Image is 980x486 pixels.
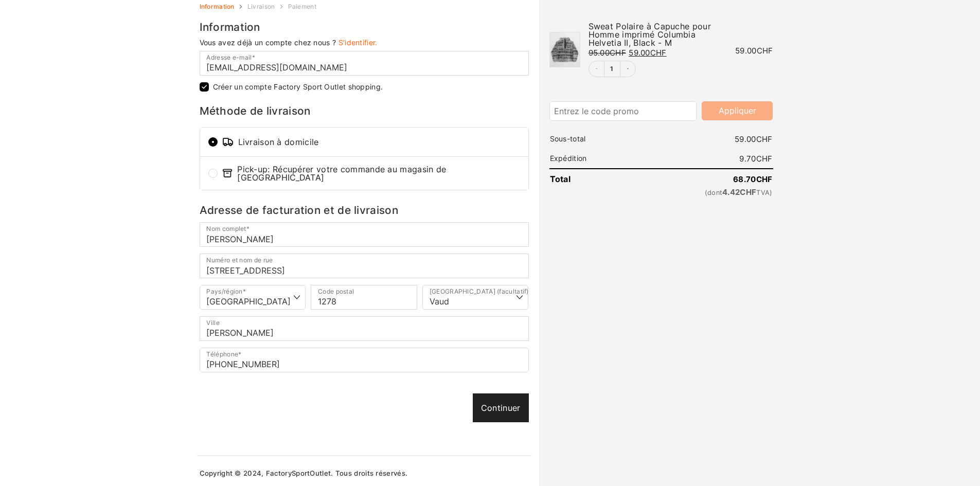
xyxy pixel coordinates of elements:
[311,285,417,310] input: Code postal
[549,135,624,143] th: Sous-total
[247,4,275,10] a: Livraison
[650,48,667,58] span: CHF
[200,38,336,47] span: Vous avez déjà un compte chez nous ?
[620,61,635,77] button: Incrément
[756,154,773,164] span: CHF
[549,154,624,163] th: Expédition
[200,4,235,10] a: Information
[200,205,529,216] h3: Adresse de facturation et de livraison
[549,101,697,121] input: Entrez le code promo
[213,83,383,91] label: Créer un compte Factory Sport Outlet shopping.
[589,21,711,48] span: Sweat Polaire à Capuche pour Homme imprimé Columbia Helvetia II, Black - M
[200,106,529,117] h3: Méthode de livraison
[733,174,772,184] bdi: 68.70
[702,101,773,120] button: Appliquer
[740,187,756,197] span: CHF
[589,48,626,58] bdi: 95.00
[288,4,316,10] a: Paiement
[473,393,529,422] a: Continuer
[625,188,773,196] small: (dont TVA)
[735,134,772,144] bdi: 59.00
[338,38,378,47] a: S’identifier.
[739,154,772,164] bdi: 9.70
[629,48,666,58] bdi: 59.00
[604,66,620,72] a: Modifier
[200,316,529,341] input: Ville
[610,48,626,58] span: CHF
[722,187,756,197] span: 4.42
[589,61,604,77] button: Décrémentation
[200,348,529,372] input: Téléphone
[549,174,624,184] th: Total
[222,136,520,148] span: Livraison à domicile
[757,46,773,56] span: CHF
[200,222,529,247] input: Nom complet
[200,51,529,76] input: Adresse e-mail
[735,46,773,56] bdi: 59.00
[222,165,520,182] span: Pick-up: Récupérer votre commande au magasin de [GEOGRAPHIC_DATA]
[756,134,773,144] span: CHF
[756,174,773,184] span: CHF
[200,254,529,278] input: Numéro et nom de rue
[200,22,529,33] h3: Information
[200,470,529,477] p: Copyright © 2024, FactorySportOutlet. Tous droits réservés.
